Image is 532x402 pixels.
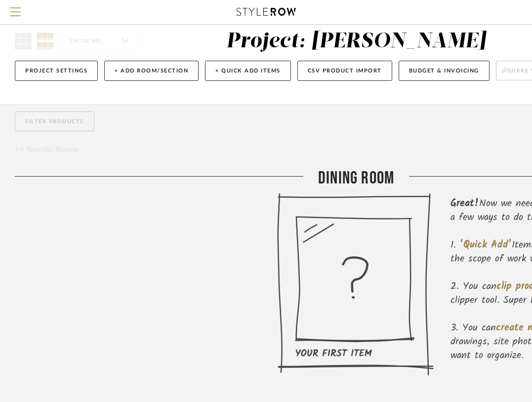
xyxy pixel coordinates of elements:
button: Reorder Rooms [15,144,79,155]
span: Great! [450,196,479,212]
button: + Add Room/Section [104,61,199,81]
button: Budget & Invoicing [399,61,490,81]
button: CSV Product Import [297,61,392,81]
span: Reorder Rooms [26,144,79,155]
button: Project Settings [15,61,98,81]
button: Filter Products [15,111,94,132]
span: ‘Quick Add’ [460,237,512,253]
button: + Quick Add Items [205,61,291,81]
div: Project: [PERSON_NAME] [226,31,486,52]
